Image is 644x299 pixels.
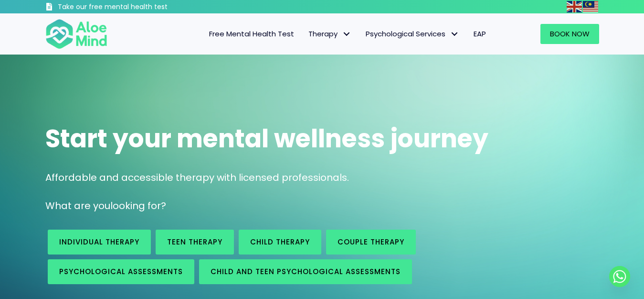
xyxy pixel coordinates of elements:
[583,1,598,12] img: ms
[239,230,321,255] a: Child Therapy
[250,237,310,247] span: Child Therapy
[448,27,462,41] span: Psychological Services: submenu
[156,230,234,255] a: Teen Therapy
[209,29,294,39] span: Free Mental Health Test
[199,259,412,284] a: Child and Teen Psychological assessments
[466,24,493,44] a: EAP
[567,1,582,12] img: en
[474,29,486,39] span: EAP
[202,24,301,44] a: Free Mental Health Test
[58,2,219,12] h3: Take our free mental health test
[583,1,599,12] a: Malay
[45,171,599,185] p: Affordable and accessible therapy with licensed professionals.
[59,237,139,247] span: Individual therapy
[59,266,183,277] span: Psychological assessments
[338,237,404,247] span: Couple therapy
[211,266,401,277] span: Child and Teen Psychological assessments
[167,237,222,247] span: Teen Therapy
[540,24,599,44] a: Book Now
[48,230,151,255] a: Individual therapy
[120,24,493,44] nav: Menu
[550,29,590,39] span: Book Now
[609,266,630,287] a: Whatsapp
[45,121,488,156] span: Start your mental wellness journey
[366,29,459,39] span: Psychological Services
[45,2,219,13] a: Take our free mental health test
[308,29,351,39] span: Therapy
[110,199,166,212] span: looking for?
[567,1,583,12] a: English
[45,199,110,212] span: What are you
[326,230,416,255] a: Couple therapy
[340,27,354,41] span: Therapy: submenu
[48,259,194,284] a: Psychological assessments
[301,24,359,44] a: TherapyTherapy: submenu
[45,18,107,50] img: Aloe mind Logo
[359,24,466,44] a: Psychological ServicesPsychological Services: submenu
